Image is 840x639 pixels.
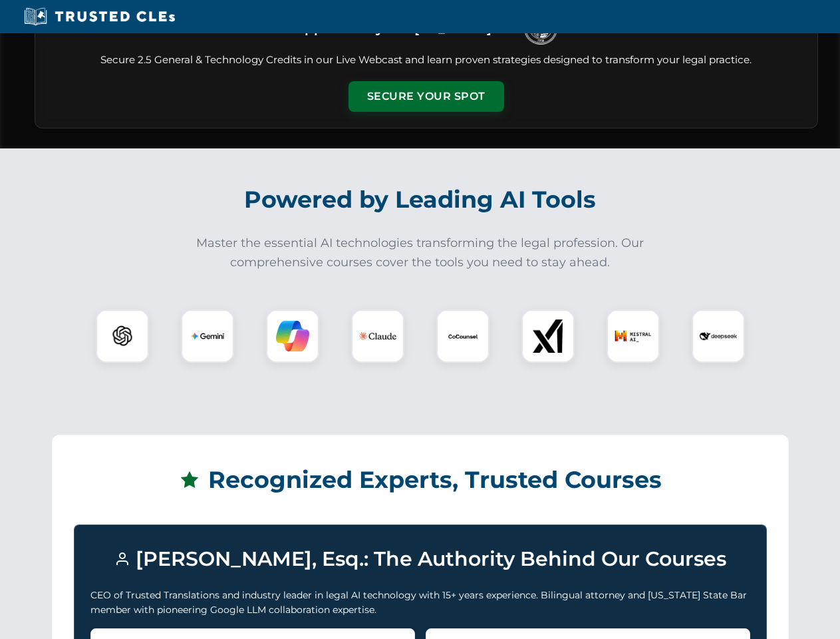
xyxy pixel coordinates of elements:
[351,310,404,363] div: Claude
[181,310,234,363] div: Gemini
[276,319,309,353] img: Copilot Logo
[359,318,396,355] img: Claude Logo
[90,541,750,577] h3: [PERSON_NAME], Esq.: The Authority Behind Our Courses
[20,7,179,27] img: Trusted CLEs
[96,310,149,363] div: ChatGPT
[700,318,737,355] img: DeepSeek Logo
[615,318,652,355] img: Mistral AI Logo
[531,319,565,353] img: xAI Logo
[51,53,801,68] p: Secure 2.5 General & Technology Credits in our Live Webcast and learn proven strategies designed ...
[521,310,575,363] div: xAI
[266,310,319,363] div: Copilot
[103,317,142,355] img: ChatGPT Logo
[436,310,490,363] div: CoCounsel
[74,457,767,503] h2: Recognized Experts, Trusted Courses
[349,81,504,112] button: Secure Your Spot
[191,319,224,353] img: Gemini Logo
[188,234,653,272] p: Master the essential AI technologies transforming the legal profession. Our comprehensive courses...
[607,310,660,363] div: Mistral AI
[692,310,745,363] div: DeepSeek
[52,176,789,223] h2: Powered by Leading AI Tools
[446,319,480,353] img: CoCounsel Logo
[90,588,750,618] p: CEO of Trusted Translations and industry leader in legal AI technology with 15+ years experience....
